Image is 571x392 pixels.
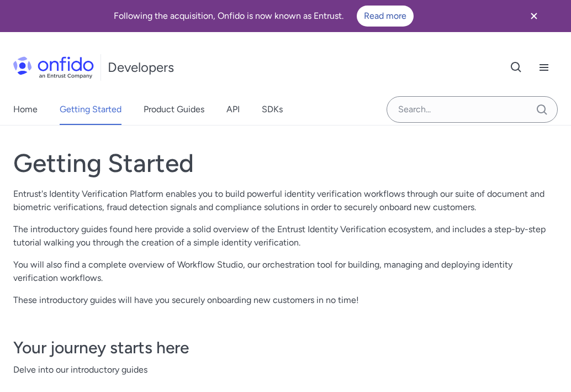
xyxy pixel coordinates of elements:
a: Home [13,94,38,125]
div: Following the acquisition, Onfido is now known as Entrust. [13,6,514,27]
p: You will also find a complete overview of Workflow Studio, our orchestration tool for building, m... [13,258,558,285]
span: Delve into our introductory guides [13,363,558,377]
h1: Getting Started [13,148,558,179]
a: Product Guides [144,94,204,125]
a: SDKs [262,94,283,125]
button: Close banner [514,2,554,30]
svg: Close banner [527,9,541,23]
p: Entrust's Identity Verification Platform enables you to build powerful identity verification work... [13,187,558,214]
a: Getting Started [60,94,121,125]
p: These introductory guides will have you securely onboarding new customers in no time! [13,294,558,307]
a: Read more [357,6,414,27]
svg: Open navigation menu button [537,61,551,74]
p: The introductory guides found here provide a solid overview of the Entrust Identity Verification ... [13,223,558,249]
img: Onfido Logo [13,56,94,79]
h1: Developers [108,59,174,76]
svg: Open search button [510,61,523,74]
input: Onfido search input field [387,96,558,123]
button: Open search button [503,54,530,81]
a: API [226,94,240,125]
button: Open navigation menu button [530,54,558,81]
h3: Your journey starts here [13,337,558,359]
